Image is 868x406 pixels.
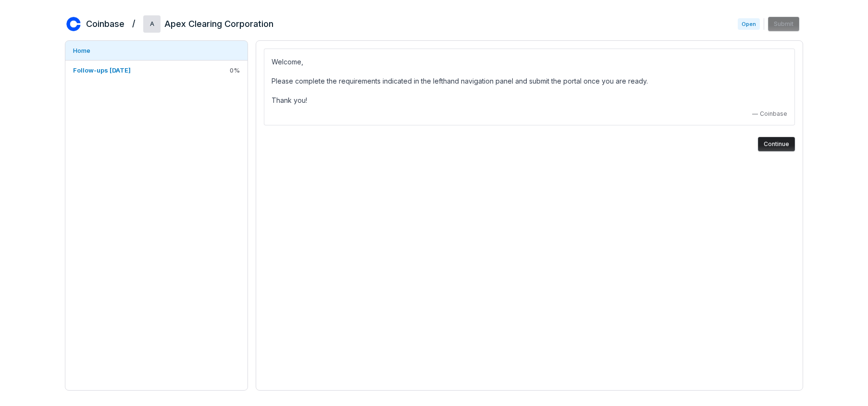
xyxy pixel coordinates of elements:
p: Please complete the requirements indicated in the lefthand navigation panel and submit the portal... [272,75,787,87]
h2: / [132,15,136,30]
span: Open [738,18,760,30]
span: — [752,110,758,118]
a: Home [65,41,248,60]
span: Coinbase [760,110,787,118]
button: Continue [758,137,795,151]
span: 0 % [230,66,240,74]
a: Follow-ups [DATE]0% [65,61,248,80]
span: Follow-ups [DATE] [73,66,131,74]
p: Thank you! [272,95,787,106]
h2: Coinbase [86,18,124,30]
h2: Apex Clearing Corporation [164,18,273,30]
p: Welcome, [272,56,787,68]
